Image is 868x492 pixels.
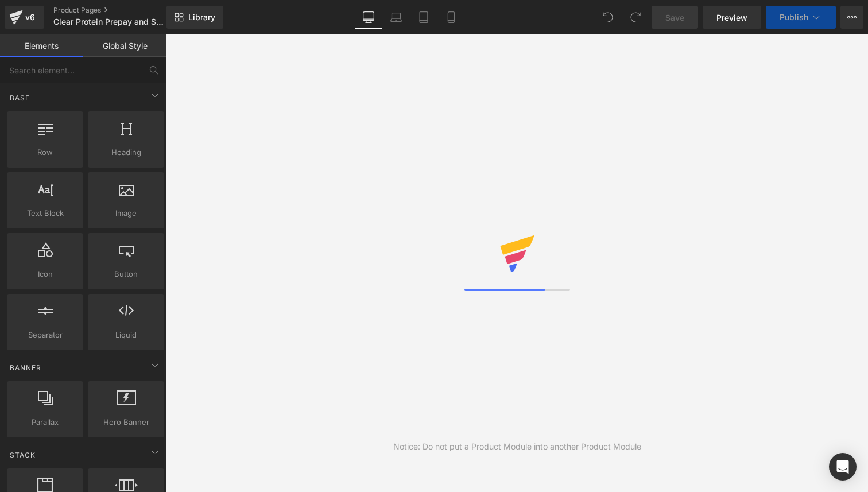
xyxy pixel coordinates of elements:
a: v6 [5,6,44,29]
span: Publish [780,13,808,22]
span: Save [665,11,684,24]
span: Button [91,268,161,280]
div: Open Intercom Messenger [829,453,857,481]
button: Redo [624,6,647,29]
span: Library [188,12,215,22]
span: Separator [10,329,80,341]
a: Mobile [437,6,465,29]
span: Icon [10,268,80,280]
span: Parallax [10,416,80,428]
a: Laptop [382,6,410,29]
span: Text Block [10,207,80,219]
a: Preview [703,6,761,29]
span: Liquid [91,329,161,341]
a: New Library [166,6,223,29]
span: Base [9,92,31,103]
span: Clear Protein Prepay and Save [53,17,164,26]
div: v6 [23,10,37,25]
a: Global Style [83,34,166,57]
button: More [840,6,863,29]
span: Heading [91,146,161,158]
span: Stack [9,450,37,460]
button: Undo [596,6,619,29]
button: Publish [766,6,836,29]
span: Preview [716,11,747,24]
span: Image [91,207,161,219]
a: Desktop [355,6,382,29]
span: Hero Banner [91,416,161,428]
a: Tablet [410,6,437,29]
span: Row [10,146,80,158]
span: Banner [9,362,42,373]
a: Product Pages [53,6,185,15]
div: Notice: Do not put a Product Module into another Product Module [393,440,641,453]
